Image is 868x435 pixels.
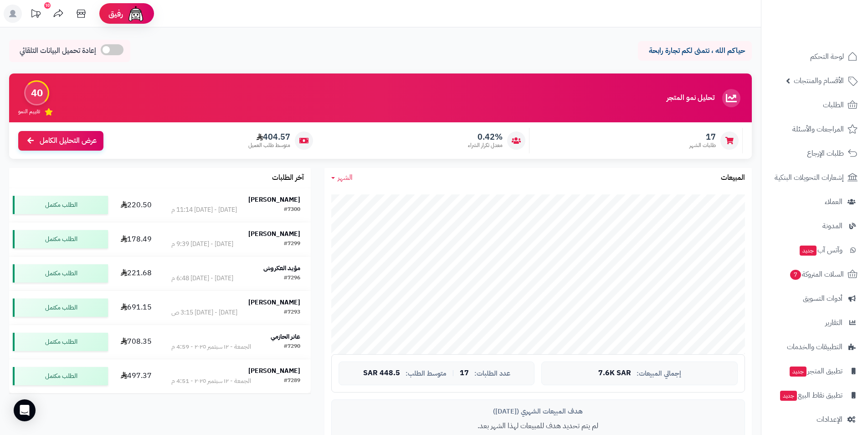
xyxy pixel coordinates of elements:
span: المراجعات والأسئلة [792,123,844,136]
div: الطلب مكتمل [13,367,108,385]
div: Open Intercom Messenger [14,399,36,421]
span: متوسط الطلب: [406,370,447,377]
div: #7293 [284,308,300,317]
span: العملاء [825,195,842,208]
a: لوحة التحكم [767,46,863,68]
div: الطلب مكتمل [13,299,108,317]
div: #7289 [284,377,300,386]
a: تطبيق نقاط البيعجديد [767,384,863,406]
span: المدونة [822,220,842,232]
span: الإعدادات [817,413,842,426]
a: إشعارات التحويلات البنكية [767,167,863,189]
td: 691.15 [112,291,161,325]
a: السلات المتروكة7 [767,263,863,285]
span: طلبات الشهر [689,142,716,149]
img: ai-face.png [127,5,145,23]
a: الطلبات [767,94,863,116]
span: 448.5 SAR [363,369,400,377]
span: إشعارات التحويلات البنكية [775,171,844,184]
strong: عانر الحازمي [271,332,300,341]
h3: تحليل نمو المتجر [667,94,714,102]
span: 7 [790,270,801,280]
div: [DATE] - [DATE] 9:39 م [171,240,233,249]
div: هدف المبيعات الشهري ([DATE]) [339,407,738,416]
span: جديد [780,391,797,401]
div: الجمعة - ١٢ سبتمبر ٢٠٢٥ - 4:59 م [171,342,251,351]
h3: آخر الطلبات [272,174,304,182]
div: 10 [44,2,51,9]
a: تحديثات المنصة [24,5,47,25]
span: 0.42% [468,132,503,142]
span: رفيق [108,8,123,19]
span: عرض التحليل الكامل [40,136,97,146]
span: الأقسام والمنتجات [794,74,844,87]
div: الطلب مكتمل [13,264,108,283]
span: وآتس آب [799,244,842,257]
div: #7300 [284,205,300,215]
div: [DATE] - [DATE] 6:48 م [171,274,233,283]
span: متوسط طلب العميل [248,142,290,149]
span: 7.6K SAR [598,369,631,377]
h3: المبيعات [721,174,745,182]
div: الجمعة - ١٢ سبتمبر ٢٠٢٥ - 4:51 م [171,377,251,386]
div: الطلب مكتمل [13,333,108,351]
span: التقارير [825,316,842,329]
span: أدوات التسويق [803,292,842,305]
strong: مؤيد العكروش [263,263,300,273]
div: #7296 [284,274,300,283]
span: لوحة التحكم [810,50,844,63]
a: التطبيقات والخدمات [767,336,863,358]
a: عرض التحليل الكامل [18,131,103,151]
td: 497.37 [112,359,161,393]
img: logo-2.png [806,21,859,41]
span: السلات المتروكة [789,268,844,281]
td: 220.50 [112,188,161,222]
a: أدوات التسويق [767,288,863,309]
span: التطبيقات والخدمات [787,341,842,353]
span: طلبات الإرجاع [807,147,844,160]
div: [DATE] - [DATE] 11:14 م [171,205,237,215]
span: جديد [790,367,806,377]
div: #7299 [284,240,300,249]
strong: [PERSON_NAME] [248,195,300,204]
td: 708.35 [112,325,161,359]
p: لم يتم تحديد هدف للمبيعات لهذا الشهر بعد. [339,421,738,431]
a: طلبات الإرجاع [767,142,863,164]
span: | [452,370,454,377]
span: 17 [460,369,469,377]
strong: [PERSON_NAME] [248,229,300,239]
span: عدد الطلبات: [474,370,510,377]
span: تطبيق المتجر [789,365,842,377]
div: الطلب مكتمل [13,196,108,214]
span: إعادة تحميل البيانات التلقائي [20,46,96,56]
p: حياكم الله ، نتمنى لكم تجارة رابحة [645,46,745,56]
span: تقييم النمو [18,108,40,115]
a: تطبيق المتجرجديد [767,360,863,382]
span: تطبيق نقاط البيع [779,389,842,402]
span: الشهر [338,172,353,183]
a: وآتس آبجديد [767,239,863,261]
a: العملاء [767,191,863,213]
span: 17 [689,132,716,142]
strong: [PERSON_NAME] [248,298,300,307]
a: الشهر [331,173,353,183]
span: معدل تكرار الشراء [468,142,503,149]
span: الطلبات [823,99,844,111]
a: الإعدادات [767,409,863,430]
strong: [PERSON_NAME] [248,366,300,376]
td: 178.49 [112,222,161,256]
div: الطلب مكتمل [13,230,108,248]
div: [DATE] - [DATE] 3:15 ص [171,308,237,317]
span: جديد [800,246,817,256]
span: إجمالي المبيعات: [637,370,681,377]
span: 404.57 [248,132,290,142]
a: المراجعات والأسئلة [767,118,863,140]
td: 221.68 [112,257,161,290]
div: #7290 [284,342,300,351]
a: المدونة [767,215,863,237]
a: التقارير [767,312,863,334]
